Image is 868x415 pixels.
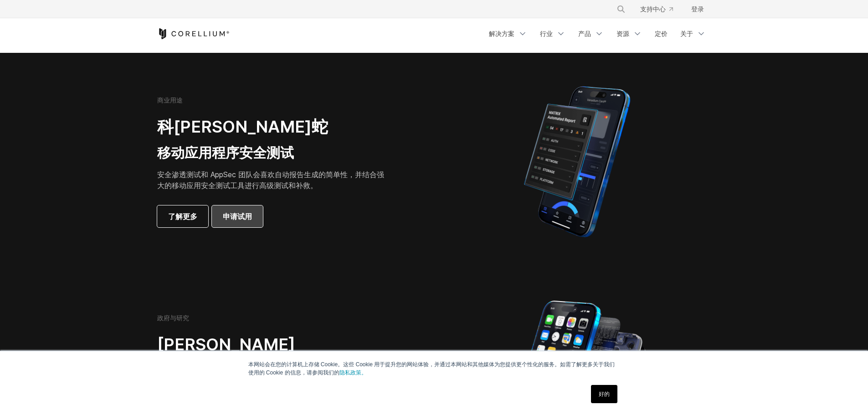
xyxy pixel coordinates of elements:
[613,1,629,17] button: 搜索
[599,391,610,397] font: 好的
[157,170,384,190] font: 安全渗透测试和 AppSec 团队会喜欢自动报告生成的简单性，并结合强大的移动应用安全测试工具进行高级测试和补救。
[157,205,208,227] a: 了解更多
[578,30,591,37] font: 产品
[655,30,668,37] font: 定价
[157,334,295,354] font: [PERSON_NAME]
[339,369,367,376] a: 隐私政策。
[680,30,693,37] font: 关于
[168,212,197,221] font: 了解更多
[606,1,711,17] div: 导航菜单
[157,144,294,161] font: 移动应用程序安全测试
[640,5,666,13] font: 支持中心
[508,82,646,241] img: Corellium MATRIX 自动报告 iPhone 上跨安全类别的应用程序漏洞测试结果。
[489,30,514,37] font: 解决方案
[483,26,711,42] div: 导航菜单
[157,96,183,104] font: 商业用途
[248,361,615,376] font: 本网站会在您的计算机上存储 Cookie。这些 Cookie 用于提升您的网站体验，并通过本网站和其他媒体为您提供更个性化的服务。如需了解更多关于我们使用的 Cookie 的信息，请参阅我们的
[157,314,189,322] font: 政府与研究
[540,30,553,37] font: 行业
[616,30,629,37] font: 资源
[591,385,617,403] a: 好的
[691,5,704,13] font: 登录
[157,117,328,137] font: 科[PERSON_NAME]蛇
[223,212,252,221] font: 申请试用
[157,28,230,39] a: 科雷利姆之家
[212,205,263,227] a: 申请试用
